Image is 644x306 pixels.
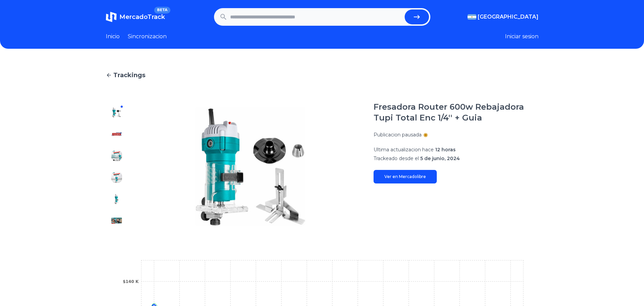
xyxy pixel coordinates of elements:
[111,150,122,161] img: Fresadora Router 600w Rebajadora Tupi Total Enc 1/4'' + Guia
[106,12,117,22] img: MercadoTrack
[374,155,419,161] span: Trackeado desde el
[119,13,165,21] span: MercadoTrack
[106,70,539,80] a: Trackings
[374,102,539,123] h1: Fresadora Router 600w Rebajadora Tupi Total Enc 1/4'' + Guia
[374,131,422,138] p: Publicacion pausada
[111,129,122,139] img: Fresadora Router 600w Rebajadora Tupi Total Enc 1/4'' + Guia
[111,215,122,226] img: Fresadora Router 600w Rebajadora Tupi Total Enc 1/4'' + Guia
[106,32,120,41] a: Inicio
[435,147,456,153] span: 12 horas
[111,194,122,204] img: Fresadora Router 600w Rebajadora Tupi Total Enc 1/4'' + Guia
[106,12,165,22] a: MercadoTrackBETA
[154,7,170,14] span: BETA
[420,155,460,161] span: 5 de junio, 2024
[113,70,145,80] span: Trackings
[478,13,539,21] span: [GEOGRAPHIC_DATA]
[123,279,139,284] tspan: $140 K
[505,32,539,41] button: Iniciar sesion
[374,170,437,183] a: Ver en Mercadolibre
[374,147,434,153] span: Ultima actualizacion hace
[468,14,476,20] img: Argentina
[111,107,122,118] img: Fresadora Router 600w Rebajadora Tupi Total Enc 1/4'' + Guia
[141,102,360,232] img: Fresadora Router 600w Rebajadora Tupi Total Enc 1/4'' + Guia
[128,32,167,41] a: Sincronizacion
[111,172,122,183] img: Fresadora Router 600w Rebajadora Tupi Total Enc 1/4'' + Guia
[468,13,539,21] button: [GEOGRAPHIC_DATA]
